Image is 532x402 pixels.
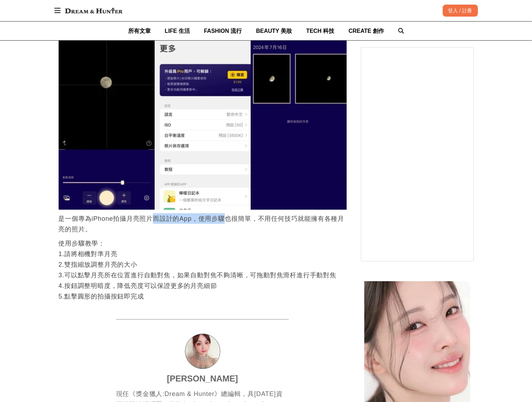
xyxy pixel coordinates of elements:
div: 登入 / 註冊 [443,5,478,17]
a: 所有文章 [128,22,151,40]
a: BEAUTY 美妝 [256,22,292,40]
span: FASHION 流行 [204,28,242,34]
p: 使用步驟教學： 1.請將相機對準月亮 2.雙指縮放調整月亮的大小 3.可以點擊月亮所在位置進行自動對焦，如果自動對焦不夠清晰，可拖動對焦滑杆進行手動對焦 4.按鈕調整明暗度，降低亮度可以保證更多... [59,238,347,302]
a: Avatar [185,334,220,369]
span: CREATE 創作 [348,28,384,34]
a: FASHION 流行 [204,22,242,40]
a: TECH 科技 [306,22,334,40]
img: Dream & Hunter [61,4,126,17]
a: CREATE 創作 [348,22,384,40]
span: TECH 科技 [306,28,334,34]
span: BEAUTY 美妝 [256,28,292,34]
span: 所有文章 [128,28,151,34]
a: [PERSON_NAME] [167,373,238,385]
a: LIFE 生活 [165,22,190,40]
img: 2025血月登場「紅色月亮」拍起來！3種iPhone拍月亮技巧學起來，只要用內建相機設定就能簡單做到 [59,30,347,210]
span: LIFE 生活 [165,28,190,34]
img: Avatar [185,334,220,369]
p: 是一個專為iPhone拍攝月亮照片而設計的App，使用步驟也很簡單，不用任何技巧就能擁有各種月亮的照片。 [59,213,347,235]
